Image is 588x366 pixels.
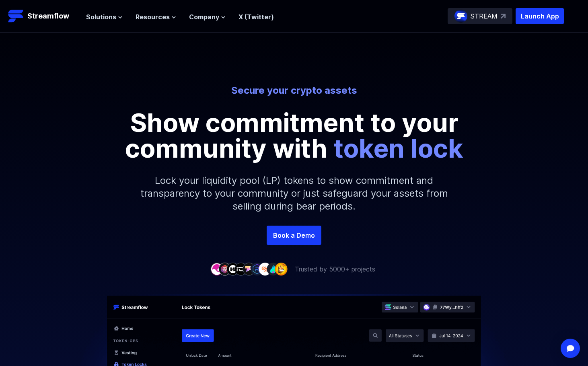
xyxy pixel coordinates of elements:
[561,339,580,358] div: Open Intercom Messenger
[295,264,375,274] p: Trusted by 5000+ projects
[501,14,506,19] img: top-right-arrow.svg
[267,263,280,275] img: company-8
[86,12,123,22] button: Solutions
[226,263,239,275] img: company-3
[275,263,288,275] img: company-9
[454,10,467,23] img: streamflow-logo-circle.png
[471,11,498,21] p: STREAM
[259,263,271,275] img: company-7
[333,133,463,164] span: token lock
[189,12,226,22] button: Company
[8,8,78,24] a: Streamflow
[210,263,223,275] img: company-1
[136,12,170,22] span: Resources
[27,10,69,22] p: Streamflow
[8,8,24,24] img: Streamflow Logo
[243,263,255,275] img: company-5
[218,263,231,275] img: company-2
[238,13,274,21] a: X (Twitter)
[189,12,219,22] span: Company
[113,110,475,161] p: Show commitment to your community with
[71,84,517,97] p: Secure your crypto assets
[86,12,116,22] span: Solutions
[516,8,564,24] button: Launch App
[448,8,512,24] a: STREAM
[251,263,263,275] img: company-6
[267,226,321,245] a: Book a Demo
[136,12,176,22] button: Resources
[234,263,247,275] img: company-4
[121,161,467,226] p: Lock your liquidity pool (LP) tokens to show commitment and transparency to your community or jus...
